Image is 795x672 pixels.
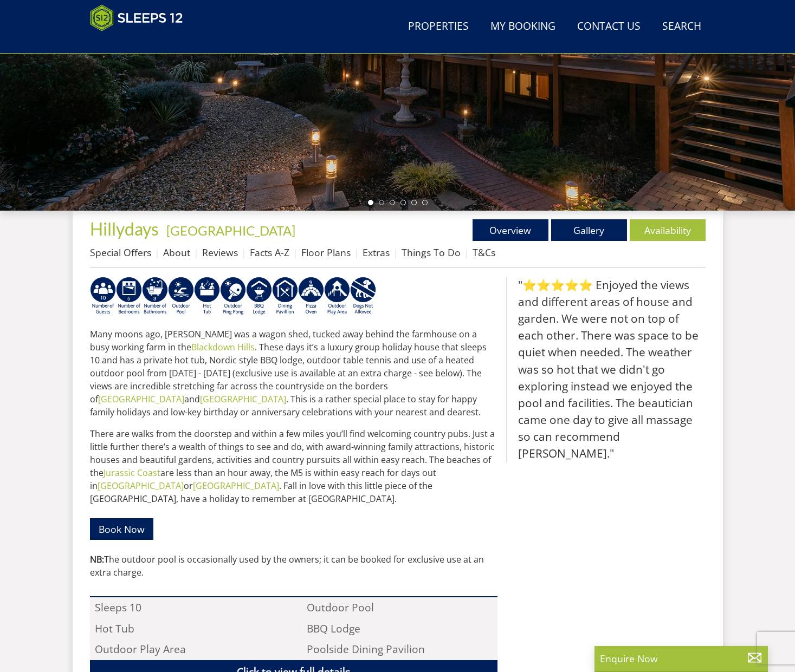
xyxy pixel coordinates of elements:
a: Extras [363,246,390,259]
img: AD_4nXerl6hXNfrYu2eQtJNDSxmRbgRjFwWwhDm3nBwINHQqkmKsxSQKIzWGRkSPVn45dQq4hWOgzygI47LTDfjAatvBpmoml... [220,277,246,316]
img: AD_4nXcQgnjwHMV6yqAH6lBvK456igwHlOpy6IQkhdX9Fp3R0j0aHizHzINyYaIEk3p4TYWfbQISbQnU3ljn4IREcMNWbTYw0... [90,277,116,316]
a: Special Offers [90,246,151,259]
a: T&Cs [473,246,495,259]
p: There are walks from the doorstep and within a few miles you’ll find welcoming country pubs. Just... [90,427,497,505]
img: AD_4nXfrQBKCd8QKV6EcyfQTuP1fSIvoqRgLuFFVx4a_hKg6kgxib-awBcnbgLhyNafgZ22QHnlTp2OLYUAOUHgyjOLKJ1AgJ... [142,277,168,316]
iframe: Customer reviews powered by Trustpilot [85,38,198,47]
a: Search [658,15,706,39]
li: Hot Tub [90,618,286,639]
a: Floor Plans [301,246,351,259]
img: AD_4nXckOwbg72652YI4Vak8TSYCk8r8gOZXJ0_12NM9bvHgx0Bw06AOwPKKbi46-dnU8F06gzDEnzWTa34WBO_5QwTH5L-Qn... [116,277,142,316]
li: Sleeps 10 [90,597,286,618]
a: Gallery [551,219,627,241]
blockquote: "⭐⭐⭐⭐⭐ Enjoyed the views and different areas of house and garden. We were not on top of each othe... [506,277,706,462]
a: [GEOGRAPHIC_DATA] [98,480,184,492]
a: Blackdown Hills [191,341,255,353]
strong: NB: [90,553,104,565]
a: Overview [473,219,548,241]
img: Sleeps 12 [90,4,183,31]
a: My Booking [486,15,560,39]
img: AD_4nXcpX5uDwed6-YChlrI2BYOgXwgg3aqYHOhRm0XfZB-YtQW2NrmeCr45vGAfVKUq4uWnc59ZmEsEzoF5o39EWARlT1ewO... [194,277,220,316]
a: Jurassic Coast [104,467,160,479]
a: About [163,246,190,259]
img: AD_4nXdpajcGuvZ2HsvSbfxNdalBvwUQpZQmzkWQOrzoZDMV1zCst-PoyBS8mmwgLy-cgFFcRZOjfatQi_QdzfS7k6iFju3Br... [272,277,298,316]
p: The outdoor pool is occasionally used by the owners; it can be booked for exclusive use at an ext... [90,553,497,579]
a: [GEOGRAPHIC_DATA] [166,223,295,238]
a: [GEOGRAPHIC_DATA] [200,393,286,405]
a: [GEOGRAPHIC_DATA] [98,393,184,405]
img: AD_4nXeYITetF0kpJzU875M4wZWAQ9oQqBMUqYRnRotKjqHwWM951JsA5VzCrzrlUVNr44jnEM7b3Lnncd2qMuTS0J2QbFTQ0... [298,277,324,316]
a: Things To Do [402,246,461,259]
a: Contact Us [573,15,645,39]
a: Reviews [202,246,238,259]
li: Outdoor Pool [302,597,497,618]
img: AD_4nXeOeoZYYFbcIrK8VJ-Yel_F5WZAmFlCetvuwxNgd48z_c1TdkEuosSEhAngu0V0Prru5JaX1W-iip4kcDOBRFkhAt4fK... [168,277,194,316]
span: - [162,223,295,238]
li: BBQ Lodge [302,618,497,639]
li: Poolside Dining Pavilion [302,639,497,660]
p: Many moons ago, [PERSON_NAME] was a wagon shed, tucked away behind the farmhouse on a busy workin... [90,328,497,419]
a: Availability [630,219,706,241]
img: AD_4nXfjdDqPkGBf7Vpi6H87bmAUe5GYCbodrAbU4sf37YN55BCjSXGx5ZgBV7Vb9EJZsXiNVuyAiuJUB3WVt-w9eJ0vaBcHg... [324,277,350,316]
span: Hillydays [90,218,159,239]
a: [GEOGRAPHIC_DATA] [193,480,279,492]
img: AD_4nXf8SF3i-0Y57PwLC-lHtrhoYAKajOOaXZO8IzWUrzdEhmmc6s1coF2IO1lRidKi5TZsd24_jszkiJOTOwGjM-JThZQ2h... [350,277,376,316]
a: Facts A-Z [250,246,289,259]
a: Hillydays [90,218,162,239]
a: Properties [404,15,473,39]
p: Enquire Now [600,651,762,666]
a: Book Now [90,518,153,539]
li: Outdoor Play Area [90,639,286,660]
img: AD_4nXfdu1WaBqbCvRx5dFd3XGC71CFesPHPPZknGuZzXQvBzugmLudJYyY22b9IpSVlKbnRjXo7AJLKEyhYodtd_Fvedgm5q... [246,277,272,316]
